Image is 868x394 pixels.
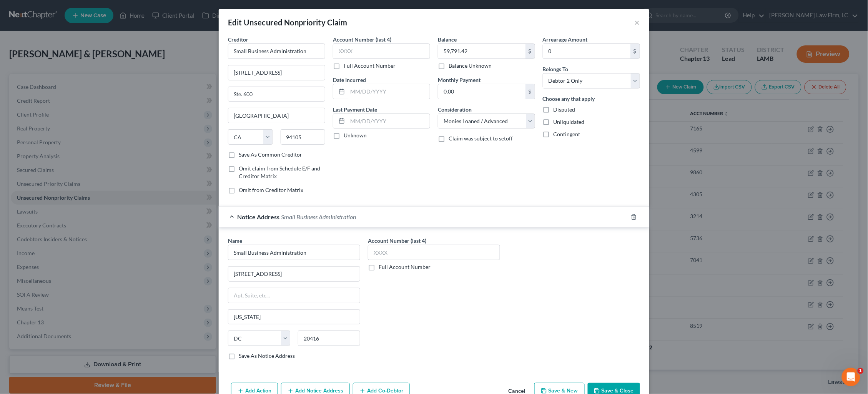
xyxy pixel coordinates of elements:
span: Name [228,237,242,244]
span: Omit claim from Schedule E/F and Creditor Matrix [239,165,320,179]
label: Balance [438,35,457,43]
div: Edit Unsecured Nonpriority Claim [228,17,348,28]
label: Consideration [438,105,472,114]
span: Disputed [554,106,575,113]
span: Belongs To [543,66,569,72]
input: Search creditor by name... [228,43,325,59]
input: 0.00 [438,84,525,99]
input: Apt, Suite, etc... [228,288,360,303]
span: Claim was subject to setoff [449,135,513,142]
input: XXXX [333,43,430,59]
label: Last Payment Date [333,105,377,114]
span: Creditor [228,36,248,43]
label: Choose any that apply [543,95,595,103]
span: Unliquidated [554,119,585,125]
input: 0.00 [543,44,630,58]
label: Full Account Number [344,62,396,70]
label: Save As Common Creditor [239,151,302,159]
input: 0.00 [438,44,525,58]
input: Enter address... [228,267,360,281]
iframe: Intercom live chat [842,368,860,386]
span: Small Business Administration [281,213,356,220]
label: Full Account Number [379,263,431,271]
input: MM/DD/YYYY [348,114,430,129]
input: MM/DD/YYYY [348,84,430,99]
div: $ [525,44,535,58]
button: × [635,18,640,27]
span: Notice Address [237,213,279,220]
label: Unknown [344,132,367,139]
label: Arrearage Amount [543,35,588,43]
input: Enter zip... [281,129,326,145]
input: Apt, Suite, etc... [228,87,325,102]
span: 1 [858,368,864,374]
label: Account Number (last 4) [333,35,391,43]
input: Search by name... [228,245,360,260]
span: Contingent [554,131,580,137]
input: Enter zip.. [298,331,360,346]
div: $ [630,44,640,58]
label: Account Number (last 4) [368,237,426,245]
span: Omit from Creditor Matrix [239,187,303,193]
label: Balance Unknown [449,62,492,70]
input: XXXX [368,245,500,260]
div: $ [525,84,535,99]
input: Enter city... [228,310,360,324]
label: Date Incurred [333,76,366,84]
input: Enter city... [228,108,325,123]
input: Enter address... [228,65,325,80]
label: Save As Notice Address [239,352,295,360]
label: Monthly Payment [438,76,481,84]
